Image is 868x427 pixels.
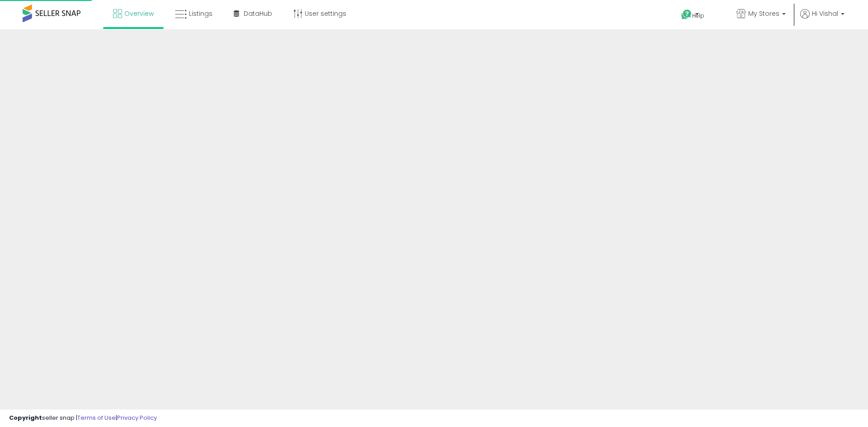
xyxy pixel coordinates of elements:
[124,9,154,18] span: Overview
[189,9,212,18] span: Listings
[674,2,722,29] a: Help
[692,12,704,19] span: Help
[681,9,692,20] i: Get Help
[748,9,779,18] span: My Stores
[244,9,272,18] span: DataHub
[812,9,838,18] span: Hi Vishal
[800,9,844,29] a: Hi Vishal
